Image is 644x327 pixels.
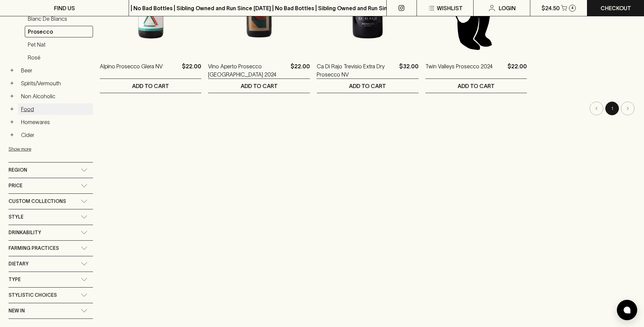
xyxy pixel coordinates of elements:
[425,79,527,93] button: ADD TO CART
[18,129,93,141] a: Cider
[182,62,201,79] p: $22.00
[8,194,93,209] div: Custom Collections
[317,79,419,93] button: ADD TO CART
[317,62,397,79] a: Ca Di Rajo Trevisio Extra Dry Prosecco NV
[499,4,516,12] p: Login
[8,182,22,190] span: Price
[8,106,15,113] button: +
[8,67,15,74] button: +
[425,62,493,79] a: Twin Valleys Prosecco 2024
[8,275,21,284] span: Type
[18,103,93,115] a: Food
[624,307,630,313] img: bubble-icon
[8,80,15,87] button: +
[291,62,310,79] p: $22.00
[8,132,15,138] button: +
[8,142,97,156] button: Show more
[8,241,93,256] div: Farming Practices
[8,288,93,303] div: Stylistic Choices
[8,225,93,240] div: Drinkability
[605,102,619,115] button: page 1
[571,6,573,10] p: 4
[8,162,93,178] div: Region
[8,93,15,100] button: +
[349,82,386,90] p: ADD TO CART
[8,197,66,206] span: Custom Collections
[8,272,93,287] div: Type
[18,116,93,128] a: Homewares
[25,26,93,37] a: Prosecco
[8,228,41,237] span: Drinkability
[54,4,75,12] p: FIND US
[8,307,25,315] span: New In
[132,82,169,90] p: ADD TO CART
[8,213,23,221] span: Style
[601,4,631,12] p: Checkout
[8,119,15,125] button: +
[100,62,163,79] a: Alpino Prosecco Glera NV
[8,178,93,193] div: Price
[8,166,27,174] span: Region
[100,79,202,93] button: ADD TO CART
[8,303,93,319] div: New In
[508,62,527,79] p: $22.00
[8,291,57,299] span: Stylistic Choices
[8,244,59,253] span: Farming Practices
[18,90,93,102] a: Non Alcoholic
[437,4,463,12] p: Wishlist
[8,209,93,225] div: Style
[18,65,93,76] a: Beer
[241,82,278,90] p: ADD TO CART
[25,52,93,63] a: Rosé
[458,82,495,90] p: ADD TO CART
[8,260,29,268] span: Dietary
[208,62,288,79] a: Vino Aperto Prosecco [GEOGRAPHIC_DATA] 2024
[8,256,93,272] div: Dietary
[18,78,93,89] a: Spirits/Vermouth
[208,79,310,93] button: ADD TO CART
[541,4,560,12] p: $24.50
[100,102,636,115] nav: pagination navigation
[399,62,419,79] p: $32.00
[25,13,93,24] a: Blanc de Blancs
[25,39,93,50] a: Pet Nat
